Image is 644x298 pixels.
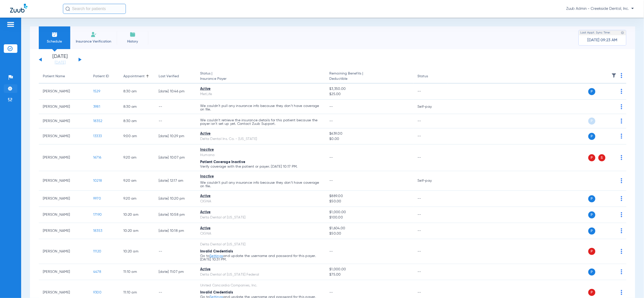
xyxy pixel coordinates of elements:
span: $1,000.00 [329,210,409,215]
span: P [588,154,595,161]
div: CIGNA [200,231,321,236]
span: $3,350.00 [329,86,409,92]
td: [DATE] 11:07 PM [155,264,196,280]
span: Zuub Admin - Creekside Dental, Inc. [566,6,634,11]
div: Patient ID [93,74,115,79]
a: [DATE] [45,60,75,65]
div: Active [200,194,321,199]
th: Remaining Benefits | [325,69,413,84]
span: 18352 [93,119,102,123]
td: [DATE] 10:18 PM [155,223,196,239]
img: group-dot-blue.svg [621,155,622,160]
span: $1,604.00 [329,226,409,231]
img: group-dot-blue.svg [621,73,622,78]
td: [PERSON_NAME] [39,114,89,128]
span: Deductible [329,76,409,82]
a: Settings [209,254,223,258]
span: 3981 [93,105,100,108]
span: P [588,88,595,95]
img: group-dot-blue.svg [621,228,622,233]
span: 11120 [93,250,101,253]
td: 8:30 AM [119,114,155,128]
li: [DATE] [45,54,75,65]
div: Active [200,226,321,231]
td: [DATE] 10:20 PM [155,191,196,207]
td: -- [414,128,448,144]
img: Search Icon [65,7,70,11]
td: [DATE] 10:58 PM [155,207,196,223]
span: Insurance Verification [74,39,113,44]
td: [DATE] 12:17 AM [155,171,196,191]
iframe: Chat Widget [619,274,644,298]
td: [PERSON_NAME] [39,171,89,191]
span: 9970 [93,197,101,200]
td: Self-pay [414,100,448,114]
span: Patient Coverage Inactive [200,160,245,164]
td: [PERSON_NAME] [39,207,89,223]
span: P [588,195,595,202]
div: Delta Dental of [US_STATE] [200,242,321,247]
span: Schedule [43,39,66,44]
img: group-dot-blue.svg [621,134,622,139]
div: Inactive [200,147,321,153]
div: Patient ID [93,74,109,79]
span: $0.00 [329,136,409,142]
td: [DATE] 10:46 PM [155,84,196,100]
td: [PERSON_NAME] [39,128,89,144]
input: Search for patients [63,4,126,14]
span: P [588,211,595,218]
td: -- [155,114,196,128]
td: [DATE] 10:07 PM [155,144,196,171]
img: filter.svg [612,73,617,78]
p: We couldn’t pull any insurance info because they don’t have coverage on file. [200,104,321,111]
div: Last Verified [159,74,192,79]
td: [PERSON_NAME] [39,239,89,264]
img: Schedule [52,31,58,38]
td: -- [155,100,196,114]
td: [PERSON_NAME] [39,191,89,207]
span: -- [329,105,333,108]
div: Delta Dental Ins. Co. - [US_STATE] [200,136,321,142]
td: [PERSON_NAME] [39,144,89,171]
span: $50.00 [329,231,409,236]
span: $1,000.00 [329,267,409,272]
p: We couldn’t retrieve the insurance details for this patient because the payer isn’t set up yet. C... [200,119,321,126]
td: [PERSON_NAME] [39,100,89,114]
td: 10:20 AM [119,223,155,239]
div: Delta Dental of [US_STATE] Federal [200,272,321,277]
td: [PERSON_NAME] [39,223,89,239]
p: Verify coverage with the patient or payer. [DATE] 10:17 PM. [200,165,321,168]
div: MetLife [200,92,321,97]
span: Invalid Credentials [200,250,233,253]
td: -- [414,223,448,239]
div: Patient Name [43,74,85,79]
td: -- [414,114,448,128]
td: [PERSON_NAME] [39,264,89,280]
td: 9:20 AM [119,144,155,171]
span: 9300 [93,291,101,294]
span: 17190 [93,213,102,216]
span: -- [329,291,333,294]
td: -- [414,239,448,264]
td: 9:20 AM [119,191,155,207]
div: Last Verified [159,74,179,79]
span: Insurance Payer [200,76,321,82]
img: group-dot-blue.svg [621,119,622,124]
img: group-dot-blue.svg [621,196,622,201]
td: 9:00 AM [119,128,155,144]
div: Active [200,210,321,215]
img: group-dot-blue.svg [621,212,622,217]
img: group-dot-blue.svg [621,89,622,94]
td: 8:30 AM [119,84,155,100]
img: History [130,31,136,38]
div: Appointment [123,74,151,79]
span: 10218 [93,179,102,182]
span: 13333 [93,134,102,138]
span: $639.00 [329,131,409,136]
span: $75.00 [329,272,409,277]
span: -- [329,119,333,123]
td: 11:10 AM [119,264,155,280]
span: P [588,133,595,140]
td: -- [414,264,448,280]
span: $25.00 [329,92,409,97]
